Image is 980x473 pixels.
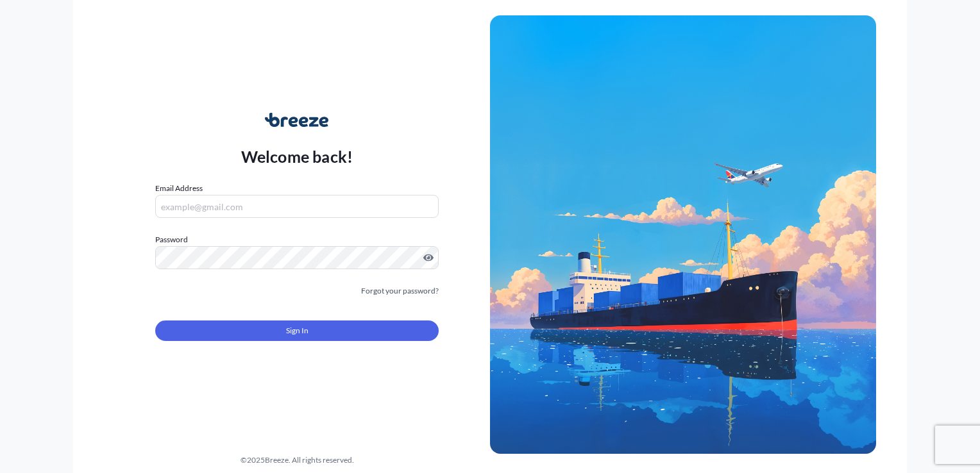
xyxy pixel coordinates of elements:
a: Forgot your password? [361,285,439,297]
div: © 2025 Breeze. All rights reserved. [104,454,490,467]
p: Welcome back! [241,146,353,167]
label: Password [155,233,439,246]
input: example@gmail.com [155,195,439,218]
button: Sign In [155,320,439,341]
label: Email Address [155,182,203,195]
span: Sign In [286,324,308,337]
img: Ship illustration [490,15,876,454]
button: Show password [423,253,434,263]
